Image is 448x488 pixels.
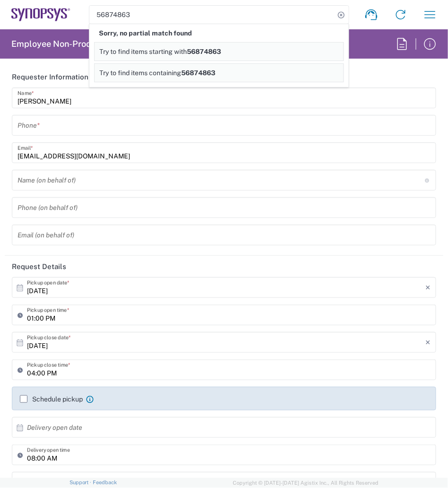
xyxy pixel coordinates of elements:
span: 56874863 [181,69,215,77]
span: Try to find items containing [99,69,181,77]
a: Support [70,480,93,486]
i: × [425,335,430,350]
input: Shipment, tracking or reference number [89,6,334,24]
div: Sorry, no partial match found [94,24,344,42]
h2: Requester Information [12,72,88,82]
span: Try to find items starting with [99,48,187,55]
h2: Request Details [12,262,66,271]
span: Copyright © [DATE]-[DATE] Agistix Inc., All Rights Reserved [233,479,378,488]
i: × [425,280,430,295]
a: Feedback [93,480,117,486]
label: Schedule pickup [20,395,83,403]
span: 56874863 [187,48,221,55]
h2: Employee Non-Product Shipment Request [11,38,180,50]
